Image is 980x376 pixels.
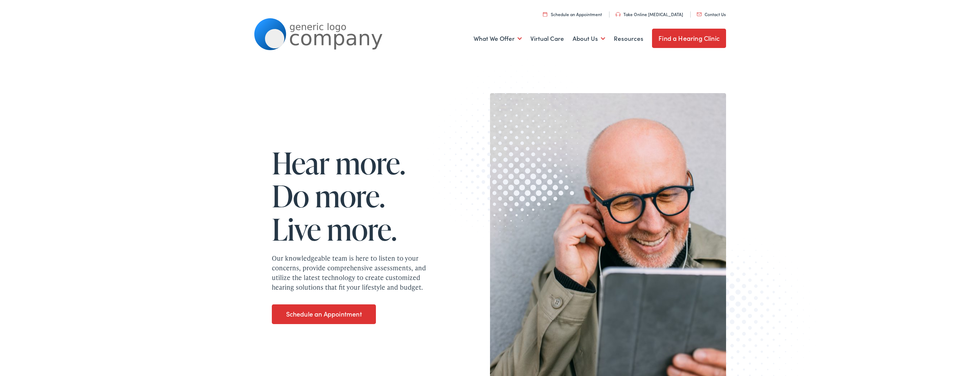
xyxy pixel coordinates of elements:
p: Our knowledgeable team is here to listen to your concerns, provide comprehensive assessments, and... [272,253,444,292]
a: Take Online [MEDICAL_DATA] [616,11,683,17]
img: Graphic image with a halftone pattern, contributing to the site's visual design. [417,49,606,243]
a: About Us [573,25,605,52]
a: Schedule an Appointment [272,304,376,324]
img: utility icon [616,12,621,16]
span: more. [315,179,385,212]
span: Live [272,212,321,245]
a: What We Offer [474,25,522,52]
span: Hear [272,146,330,179]
a: Contact Us [697,11,726,17]
span: Do [272,179,309,212]
a: Find a Hearing Clinic [652,29,726,48]
img: utility icon [697,13,702,16]
a: Schedule an Appointment [543,11,602,17]
a: Virtual Care [530,25,564,52]
span: more. [327,212,397,245]
a: Resources [614,25,643,52]
span: more. [335,146,406,179]
img: utility icon [543,12,547,16]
